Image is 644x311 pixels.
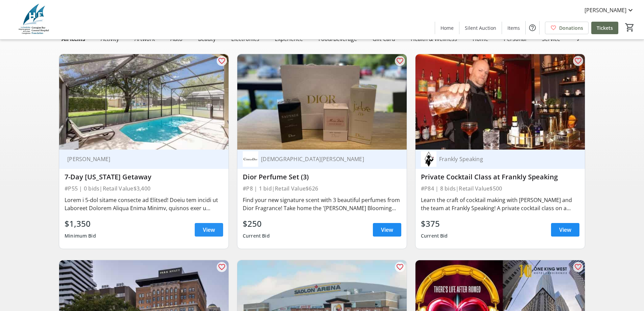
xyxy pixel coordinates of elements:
div: #P8 | 1 bid | Retail Value $626 [243,184,401,193]
div: Private Cocktail Class at Frankly Speaking [421,173,579,181]
span: Home [440,24,454,31]
a: Silent Auction [459,22,502,34]
a: Home [435,22,459,34]
span: Tickets [597,24,613,31]
div: [DEMOGRAPHIC_DATA][PERSON_NAME] [258,156,393,162]
div: Learn the craft of cocktail making with [PERSON_NAME] and the team at Frankly Speaking! A private... [421,196,579,212]
img: Dior Perfume Set (3) [237,54,407,150]
div: Current Bid [421,230,448,242]
mat-icon: favorite_outline [218,57,226,65]
mat-icon: favorite_outline [574,263,582,271]
a: Donations [545,22,589,34]
a: View [373,223,401,237]
mat-icon: favorite_outline [218,263,226,271]
img: Frankly Speaking [421,151,436,167]
button: Cart [624,21,636,34]
div: Frankly Speaking [436,156,571,162]
span: Silent Auction [465,24,496,31]
div: $375 [421,218,448,230]
a: Tickets [591,22,618,34]
button: Help [526,21,539,35]
div: 7-Day [US_STATE] Getaway [65,173,223,181]
div: Find your new signature scent with 3 beautiful perfumes from Dior Fragrance! Take home the '[PERS... [243,196,401,212]
img: 7-Day Florida Getaway [59,54,229,150]
img: Christian Dior [243,151,258,167]
div: $1,350 [65,218,96,230]
a: Items [502,22,525,34]
div: #P84 | 8 bids | Retail Value $500 [421,184,579,193]
div: Current Bid [243,230,270,242]
mat-icon: favorite_outline [396,263,404,271]
a: View [195,223,223,237]
mat-icon: favorite_outline [574,57,582,65]
button: [PERSON_NAME] [579,5,640,16]
div: Dior Perfume Set (3) [243,173,401,181]
span: View [559,226,571,234]
mat-icon: favorite_outline [396,57,404,65]
span: Items [507,24,520,31]
div: #P55 | 0 bids | Retail Value $3,400 [65,184,223,193]
div: $250 [243,218,270,230]
div: Minimum Bid [65,230,96,242]
span: View [203,226,215,234]
a: View [551,223,579,237]
span: Donations [559,24,583,31]
img: Georgian Bay General Hospital Foundation's Logo [4,3,64,37]
span: View [381,226,393,234]
div: [PERSON_NAME] [65,156,215,162]
div: Lorem i 5-dol sitame consecte ad Elitsed! Doeiu tem incidi ut Laboreet Dolorem Aliqua Enima Minim... [65,196,223,212]
img: Private Cocktail Class at Frankly Speaking [415,54,585,150]
span: [PERSON_NAME] [585,6,626,14]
